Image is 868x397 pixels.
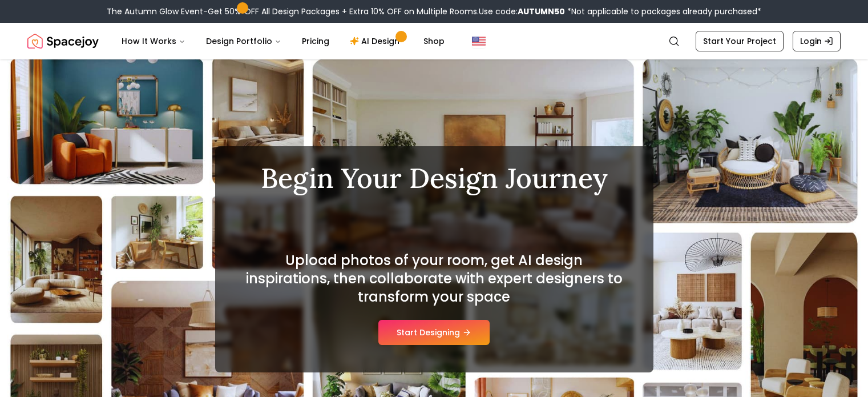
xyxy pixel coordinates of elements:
[243,251,626,306] h2: Upload photos of your room, get AI design inspirations, then collaborate with expert designers to...
[27,30,99,53] a: Spacejoy
[107,6,761,17] div: The Autumn Glow Event-Get 50% OFF All Design Packages + Extra 10% OFF on Multiple Rooms.
[378,320,490,345] button: Start Designing
[696,31,784,51] a: Start Your Project
[243,165,626,192] h1: Begin Your Design Journey
[112,30,454,53] nav: Main
[27,23,841,59] nav: Global
[197,30,290,53] button: Design Portfolio
[293,30,338,53] a: Pricing
[112,30,195,53] button: How It Works
[793,31,841,51] a: Login
[414,30,454,53] a: Shop
[472,34,486,48] img: United States
[341,30,412,53] a: AI Design
[27,30,99,53] img: Spacejoy Logo
[565,6,761,17] span: *Not applicable to packages already purchased*
[479,6,565,17] span: Use code:
[518,6,565,17] b: AUTUMN50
